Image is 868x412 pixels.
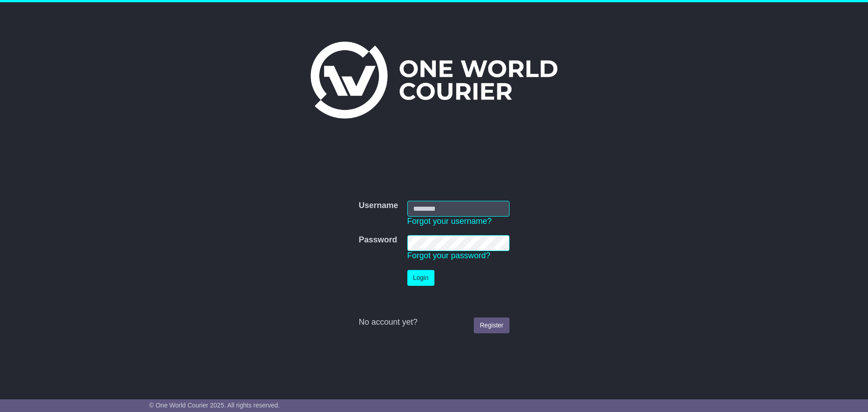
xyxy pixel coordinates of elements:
a: Forgot your username? [407,217,492,226]
span: © One World Courier 2025. All rights reserved. [149,402,280,409]
button: Login [407,270,434,286]
div: No account yet? [359,317,509,327]
label: Username [359,201,398,211]
a: Register [474,317,509,333]
img: One World [311,42,557,118]
label: Password [359,235,397,245]
a: Forgot your password? [407,251,491,260]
